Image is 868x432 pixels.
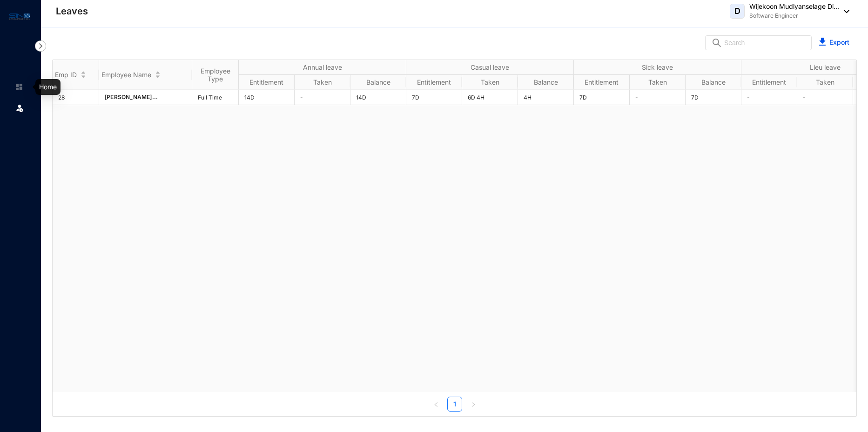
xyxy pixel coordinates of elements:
[630,75,686,90] th: Taken
[192,90,239,105] td: Full Time
[471,402,476,407] span: right
[574,90,630,105] td: 7D
[574,60,741,75] th: Sick leave
[741,75,797,90] th: Entitlement
[53,60,99,90] th: Emp ID
[35,40,46,52] img: nav-icon-right.af6afadce00d159da59955279c43614e.svg
[724,36,806,50] input: Search
[829,38,849,46] a: Export
[630,90,686,105] td: -
[574,75,630,90] th: Entitlement
[15,103,24,113] img: leave.99b8a76c7fa76a53782d.svg
[192,60,239,90] th: Employee Type
[406,75,462,90] th: Entitlement
[433,402,439,407] span: left
[406,90,462,105] td: 7D
[734,7,740,15] span: D
[406,60,574,75] th: Casual leave
[9,11,30,22] img: logo
[812,35,857,50] button: Export
[239,75,295,90] th: Entitlement
[819,38,826,46] img: blue-download.5ef7b2b032fd340530a27f4ceaf19358.svg
[749,11,839,20] p: Software Engineer
[56,5,88,18] p: Leaves
[15,83,23,91] img: home-unselected.a29eae3204392db15eaf.svg
[7,78,30,96] li: Home
[749,2,839,11] p: Wijekoon Mudiyanselage Di...
[462,75,518,90] th: Taken
[466,397,481,412] button: right
[466,397,481,412] li: Next Page
[295,90,350,105] td: -
[55,71,77,79] span: Emp ID
[429,397,444,412] button: left
[462,90,518,105] td: 6D 4H
[839,10,849,13] img: dropdown-black.8e83cc76930a90b1a4fdb6d089b7bf3a.svg
[350,90,406,105] td: 14D
[797,90,853,105] td: -
[686,75,741,90] th: Balance
[518,75,574,90] th: Balance
[741,90,797,105] td: -
[448,397,462,411] a: 1
[239,60,406,75] th: Annual leave
[797,75,853,90] th: Taken
[711,38,722,47] img: search.8ce656024d3affaeffe32e5b30621cb7.svg
[429,397,444,412] li: Previous Page
[101,71,151,79] span: Employee Name
[105,93,158,100] span: [PERSON_NAME]...
[350,75,406,90] th: Balance
[686,90,741,105] td: 7D
[295,75,350,90] th: Taken
[518,90,574,105] td: 4H
[53,90,99,105] td: 28
[99,60,192,90] th: Employee Name
[239,90,295,105] td: 14D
